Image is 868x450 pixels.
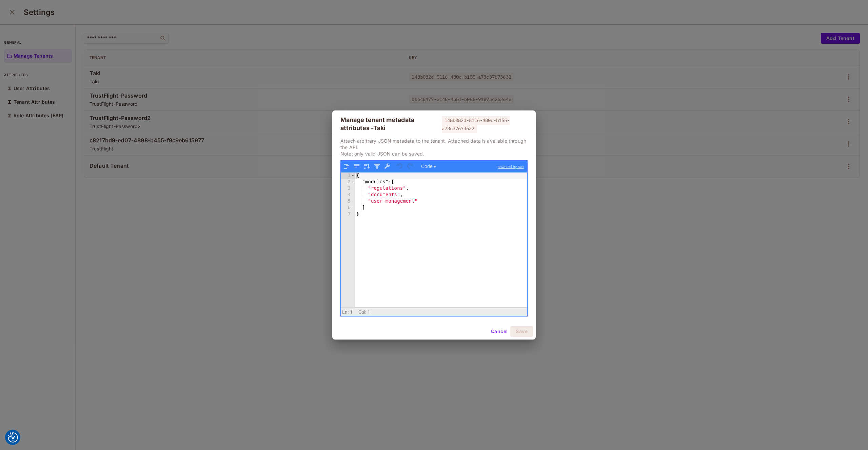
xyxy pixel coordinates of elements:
button: Compact JSON data, remove all whitespaces (Ctrl+Shift+I) [352,162,361,171]
div: 5 [341,198,355,205]
button: Cancel [488,326,510,337]
button: Format JSON data, with proper indentation and line feeds (Ctrl+I) [342,162,351,171]
span: 1 [350,309,353,315]
div: Manage tenant metadata attributes - Taki [340,116,440,132]
div: 6 [341,205,355,211]
button: Redo (Ctrl+Shift+Z) [406,162,415,171]
button: Filter, sort, or transform contents [373,162,381,171]
div: 1 [341,172,355,179]
div: 3 [341,185,355,192]
div: 4 [341,192,355,198]
span: Ln: [342,309,349,315]
a: powered by ace [494,161,527,173]
button: Sort contents [362,162,371,171]
button: Save [510,326,533,337]
div: 7 [341,211,355,218]
button: Code ▾ [419,162,438,171]
span: 1 [368,309,370,315]
button: Undo last action (Ctrl+Z) [396,162,405,171]
span: Col: [358,309,367,315]
span: 148b082d-5116-480c-b155-a73c37673632 [442,116,510,133]
img: Revisit consent button [8,432,18,443]
button: Repair JSON: fix quotes and escape characters, remove comments and JSONP notation, turn JavaScrip... [383,162,392,171]
p: Attach arbitrary JSON metadata to the tenant. Attached data is available through the API. Note: o... [340,138,528,157]
button: Consent Preferences [8,432,18,443]
div: 2 [341,179,355,185]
